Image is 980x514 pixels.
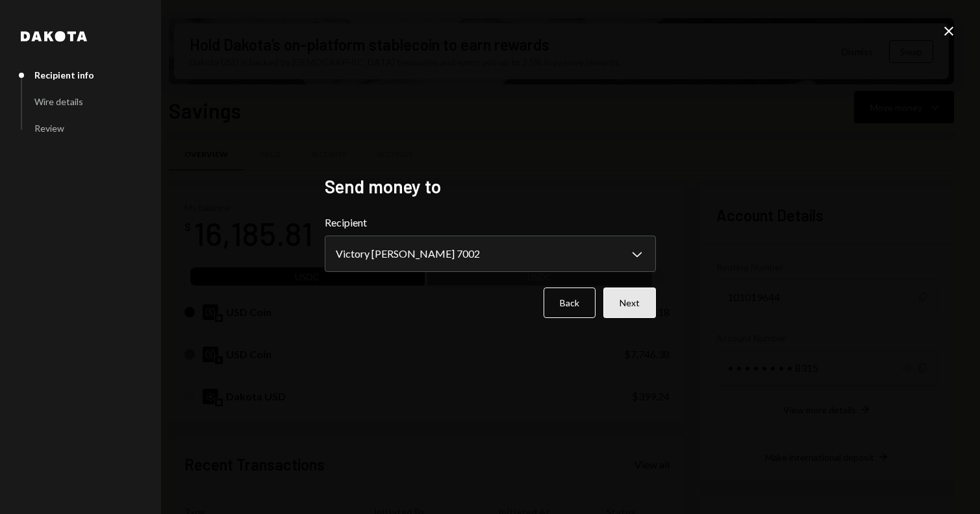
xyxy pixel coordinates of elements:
h2: Send money to [325,174,656,199]
div: Wire details [34,96,83,107]
div: Recipient info [34,69,94,80]
label: Recipient [325,215,656,230]
button: Next [603,288,656,318]
button: Back [544,288,596,318]
div: Review [34,123,64,134]
button: Recipient [325,236,656,272]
